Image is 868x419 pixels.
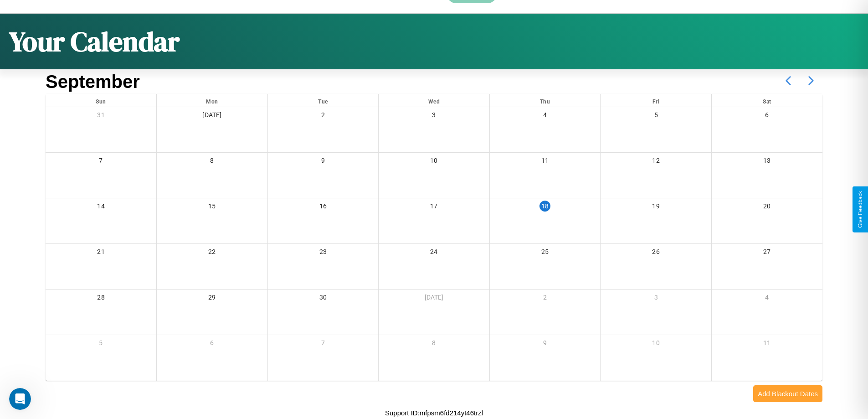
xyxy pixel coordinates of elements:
div: 20 [712,198,822,217]
div: 23 [268,244,379,263]
div: 5 [46,335,156,354]
div: 17 [379,198,489,217]
h1: Your Calendar [9,23,180,60]
div: 3 [379,107,489,126]
div: 21 [46,244,156,263]
div: [DATE] [379,290,489,308]
div: 7 [268,335,379,354]
div: 19 [601,198,711,217]
div: 28 [46,290,156,308]
div: 9 [268,153,379,171]
div: 11 [490,153,601,171]
div: 10 [379,153,489,171]
div: Mon [157,94,267,107]
iframe: Intercom live chat [9,388,31,410]
div: 29 [157,290,267,308]
div: 10 [601,335,711,354]
div: 2 [490,290,601,308]
h2: September [46,72,140,92]
div: 24 [379,244,489,263]
div: 18 [539,201,550,212]
div: 6 [157,335,267,354]
div: 4 [712,290,822,308]
p: Support ID: mfpsm6fd214yt46trzl [385,407,483,419]
div: 6 [712,107,822,126]
div: Sat [712,94,822,107]
div: 14 [46,198,156,217]
div: Fri [601,94,711,107]
div: 16 [268,198,379,217]
div: Wed [379,94,489,107]
div: 15 [157,198,267,217]
div: 22 [157,244,267,263]
div: Give Feedback [857,191,863,228]
div: 2 [268,107,379,126]
div: 7 [46,153,156,171]
div: 8 [379,335,489,354]
div: 26 [601,244,711,263]
div: 13 [712,153,822,171]
div: 5 [601,107,711,126]
div: 31 [46,107,156,126]
div: Tue [268,94,379,107]
div: 12 [601,153,711,171]
div: 9 [490,335,601,354]
div: 27 [712,244,822,263]
div: 30 [268,290,379,308]
div: Thu [490,94,601,107]
div: [DATE] [157,107,267,126]
div: 11 [712,335,822,354]
div: 8 [157,153,267,171]
div: Sun [46,94,156,107]
button: Add Blackout Dates [753,385,822,402]
div: 4 [490,107,601,126]
div: 25 [490,244,601,263]
div: 3 [601,290,711,308]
